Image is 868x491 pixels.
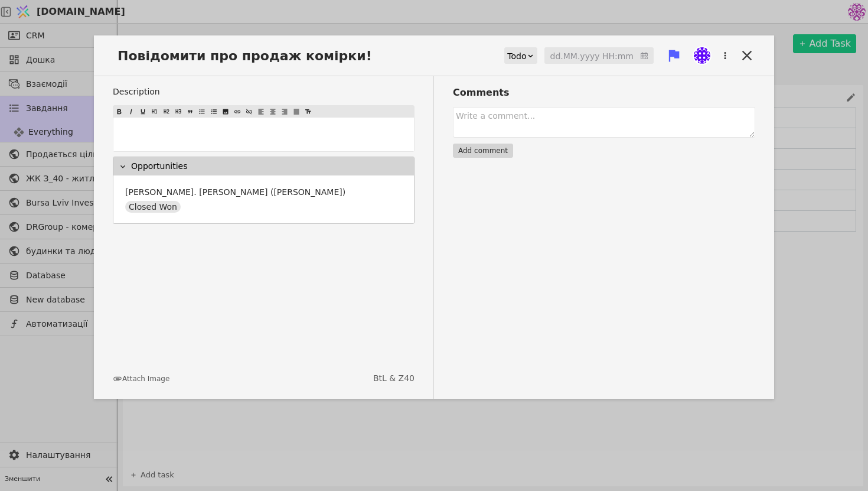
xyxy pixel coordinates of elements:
[507,48,526,64] div: Todo
[453,144,513,158] button: Add comment
[113,86,415,98] label: Description
[113,373,169,384] button: Attach Image
[373,372,415,385] a: BtL & Z40
[125,186,345,199] p: [PERSON_NAME]. [PERSON_NAME] ([PERSON_NAME])
[453,86,755,100] h3: Comments
[131,160,188,173] p: Opportunities
[641,50,648,61] svg: calendar
[125,201,181,213] div: Closed Won
[694,47,710,64] img: Яр
[113,46,384,66] span: Повідомити про продаж комірки!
